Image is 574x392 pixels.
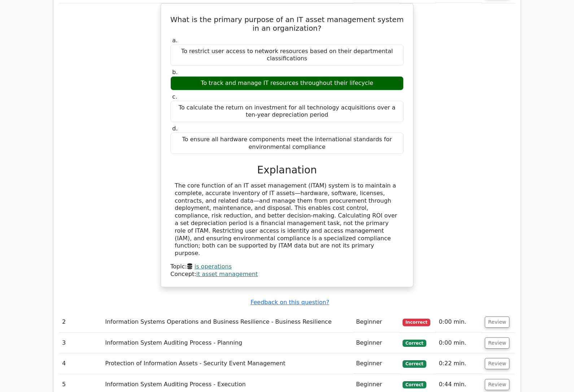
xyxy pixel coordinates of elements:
[485,337,509,349] button: Review
[195,263,232,270] a: is operations
[251,299,329,306] a: Feedback on this question?
[102,312,353,332] td: Information Systems Operations and Business Resilience - Business Resilience
[485,358,509,369] button: Review
[172,125,178,132] span: d.
[172,69,178,76] span: b.
[172,37,178,44] span: a.
[353,333,400,353] td: Beginner
[196,271,258,277] a: it asset management
[436,353,482,374] td: 0:22 min.
[102,353,353,374] td: Protection of Information Assets - Security Event Management
[403,381,426,388] span: Correct
[170,101,404,122] div: To calculate the return on investment for all technology acquisitions over a ten-year depreciatio...
[170,133,404,154] div: To ensure all hardware components meet the international standards for environmental compliance
[175,164,399,176] h3: Explanation
[403,340,426,347] span: Correct
[353,353,400,374] td: Beginner
[485,379,509,390] button: Review
[59,333,102,353] td: 3
[59,353,102,374] td: 4
[436,312,482,332] td: 0:00 min.
[353,312,400,332] td: Beginner
[170,44,404,66] div: To restrict user access to network resources based on their departmental classifications
[102,333,353,353] td: Information System Auditing Process - Planning
[403,319,430,326] span: Incorrect
[403,360,426,367] span: Correct
[175,182,399,257] div: The core function of an IT asset management (ITAM) system is to maintain a complete, accurate inv...
[170,263,404,271] div: Topic:
[59,312,102,332] td: 2
[170,271,404,278] div: Concept:
[170,76,404,90] div: To track and manage IT resources throughout their lifecycle
[172,93,177,100] span: c.
[485,316,509,328] button: Review
[170,15,404,33] h5: What is the primary purpose of an IT asset management system in an organization?
[436,333,482,353] td: 0:00 min.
